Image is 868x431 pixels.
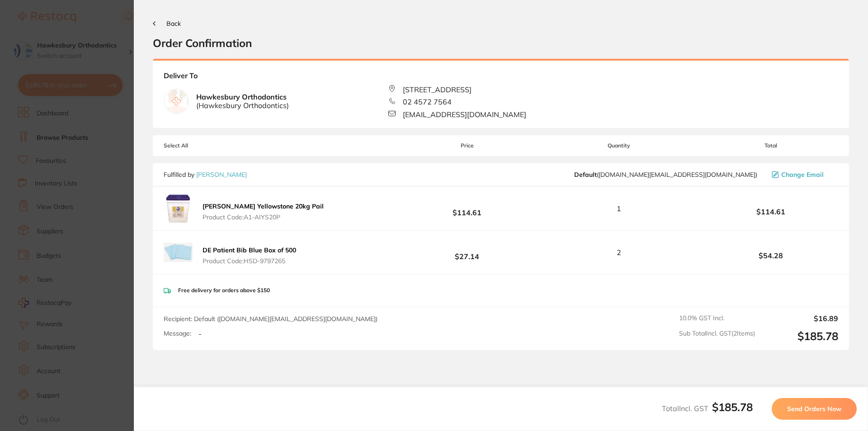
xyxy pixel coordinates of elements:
span: Change Email [781,171,824,178]
img: empty.jpg [164,89,189,114]
button: Back [153,20,181,27]
b: Default [574,171,597,179]
span: Back [166,19,181,28]
span: customer.care@henryschein.com.au [574,171,757,178]
span: [EMAIL_ADDRESS][DOMAIN_NAME] [403,110,526,118]
span: Sub Total Incl. GST ( 2 Items) [679,330,755,343]
button: Send Orders Now [772,398,857,420]
span: Product Code: A1-AIYS20P [203,213,324,221]
label: Message: [164,330,191,337]
p: Fulfilled by [164,171,247,178]
img: eHJ5cXZ1OA [164,238,193,267]
span: Price [400,142,534,149]
b: $185.78 [712,400,753,414]
span: [STREET_ADDRESS] [403,85,472,94]
button: [PERSON_NAME] Yellowstone 20kg Pail Product Code:A1-AIYS20P [200,202,326,221]
span: 2 [617,248,621,256]
span: Total [703,142,838,149]
span: Select All [164,142,254,149]
output: $16.89 [762,314,838,322]
span: Quantity [535,142,703,149]
button: DE Patient Bib Blue Box of 500 Product Code:HSD-9797265 [200,246,299,265]
h2: Order Confirmation [153,36,849,50]
span: Send Orders Now [787,405,841,413]
span: 1 [617,204,621,213]
p: - [198,330,202,338]
b: [PERSON_NAME] Yellowstone 20kg Pail [203,202,324,210]
img: aHlud2FrYw [164,194,193,223]
span: Product Code: HSD-9797265 [203,257,296,265]
output: $185.78 [762,330,838,343]
b: Hawkesbury Orthodontics [196,93,289,109]
p: Free delivery for orders above $150 [178,287,270,294]
b: DE Patient Bib Blue Box of 500 [203,246,296,254]
span: 10.0 % GST Incl. [679,314,755,322]
b: $114.61 [400,200,534,217]
button: Change Email [769,171,838,179]
b: $114.61 [703,208,838,216]
b: Deliver To [164,71,838,85]
span: ( Hawkesbury Orthodontics ) [196,101,289,109]
span: 02 4572 7564 [403,98,452,106]
a: [PERSON_NAME] [196,171,247,179]
span: Total Incl. GST [662,404,753,413]
b: $27.14 [400,244,534,261]
span: Recipient: Default ( [DOMAIN_NAME][EMAIL_ADDRESS][DOMAIN_NAME] ) [164,315,377,323]
b: $54.28 [703,251,838,260]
